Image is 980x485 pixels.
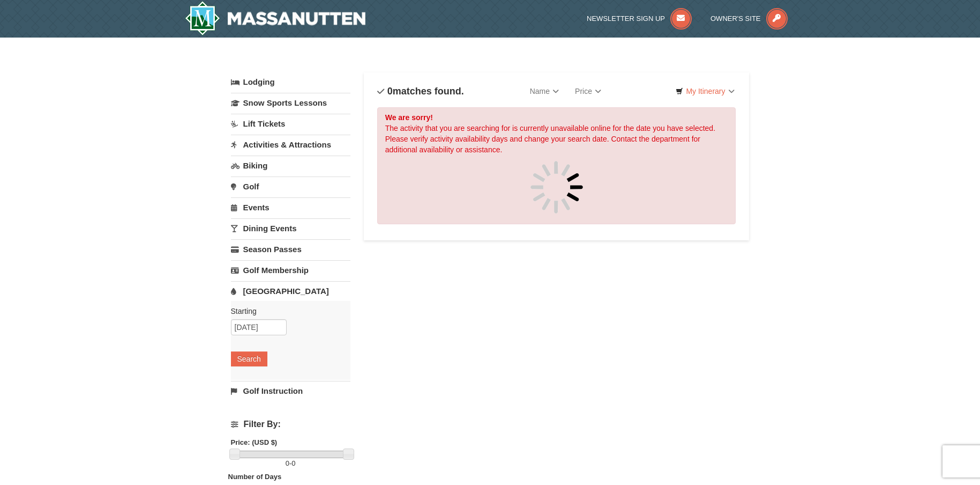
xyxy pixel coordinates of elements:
a: Newsletter Sign Up [587,14,692,23]
strong: Number of Days [228,473,282,481]
button: Search [231,351,267,366]
strong: Price: (USD $) [231,438,278,446]
a: My Itinerary [669,83,741,99]
a: Golf [231,177,350,196]
a: Golf Membership [231,260,350,280]
h4: Filter By: [231,420,350,429]
a: Snow Sports Lessons [231,93,350,113]
a: Owner's Site [710,14,788,23]
span: 0 [387,86,393,97]
h4: matches found. [377,86,464,97]
a: Massanutten Resort [185,1,366,35]
div: The activity that you are searching for is currently unavailable online for the date you have sel... [377,107,736,224]
img: Massanutten Resort Logo [185,1,366,35]
a: Lift Tickets [231,114,350,134]
a: Biking [231,156,350,175]
a: Price [567,80,609,102]
a: Activities & Attractions [231,135,350,155]
label: Starting [231,306,342,317]
a: Name [522,80,567,102]
a: Golf Instruction [231,381,350,401]
a: Season Passes [231,239,350,259]
a: Lodging [231,72,350,92]
a: Events [231,197,350,217]
a: Dining Events [231,218,350,238]
a: [GEOGRAPHIC_DATA] [231,281,350,301]
span: 0 [291,459,295,467]
span: Newsletter Sign Up [587,14,665,23]
strong: We are sorry! [385,113,433,122]
span: 0 [286,459,289,467]
label: - [231,458,350,469]
span: Owner's Site [710,14,761,23]
img: spinner.gif [530,160,583,214]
